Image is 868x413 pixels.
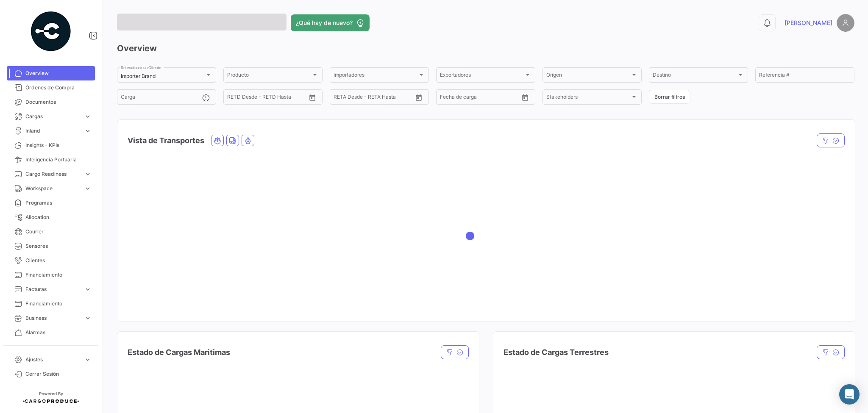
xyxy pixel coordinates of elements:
a: Overview [7,66,95,80]
a: Alarmas [7,325,95,340]
span: Exportadores [440,73,524,79]
span: expand_more [84,285,92,293]
span: Business [25,314,81,322]
a: Programas [7,196,95,210]
span: Cargas [25,113,81,120]
button: Open calendar [519,91,531,104]
span: Clientes [25,257,92,264]
span: Alarmas [25,329,92,336]
span: Destino [653,73,737,79]
span: Origen [546,73,630,79]
button: Ocean [211,135,223,146]
div: Abrir Intercom Messenger [839,384,860,405]
input: Hasta [447,95,484,101]
a: Financiamiento [7,268,95,282]
h4: Vista de Transportes [128,135,204,147]
span: Documentos [25,98,92,106]
span: expand_more [84,314,92,322]
span: Financiamiento [25,271,92,279]
span: Workspace [25,185,81,192]
button: Borrar filtros [649,90,690,104]
button: Open calendar [306,91,319,104]
span: Financiamiento [25,300,92,308]
span: Producto [227,73,311,79]
span: Cerrar Sesión [25,370,92,378]
input: Hasta [234,95,272,101]
span: Inteligencia Portuaria [25,156,92,164]
button: Air [242,135,254,146]
button: Land [227,135,239,146]
span: Cargo Readiness [25,170,81,178]
span: Overview [25,69,92,77]
img: placeholder-user.png [837,14,854,32]
h4: Estado de Cargas Maritimas [128,346,230,358]
a: Courier [7,225,95,239]
button: ¿Qué hay de nuevo? [291,14,370,31]
a: Clientes [7,253,95,268]
span: ¿Qué hay de nuevo? [296,19,353,27]
input: Desde [334,95,334,101]
span: expand_more [84,170,92,178]
input: Desde [227,95,228,101]
span: Ajustes [25,356,81,363]
span: Insights - KPIs [25,141,92,149]
input: Hasta [340,95,378,101]
button: Open calendar [412,91,425,104]
a: Documentos [7,95,95,109]
span: Courier [25,228,92,236]
a: Financiamiento [7,297,95,311]
mat-select-trigger: Importer Brand [121,73,156,79]
a: Insights - KPIs [7,138,95,152]
img: powered-by.png [30,10,72,53]
span: expand_more [84,356,92,363]
span: expand_more [84,127,92,135]
span: Facturas [25,285,81,293]
span: Programas [25,199,92,207]
span: Sensores [25,242,92,250]
a: Allocation [7,210,95,225]
span: expand_more [84,185,92,192]
a: Inteligencia Portuaria [7,152,95,167]
span: Allocation [25,213,92,221]
a: Órdenes de Compra [7,80,95,95]
input: Desde [440,95,441,101]
a: Sensores [7,239,95,253]
span: Órdenes de Compra [25,84,92,91]
h4: Estado de Cargas Terrestres [504,346,609,358]
span: [PERSON_NAME] [785,19,832,27]
span: Stakeholders [546,95,630,101]
span: expand_more [84,113,92,120]
span: Importadores [334,73,417,79]
h3: Overview [117,42,854,54]
span: Inland [25,127,81,135]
